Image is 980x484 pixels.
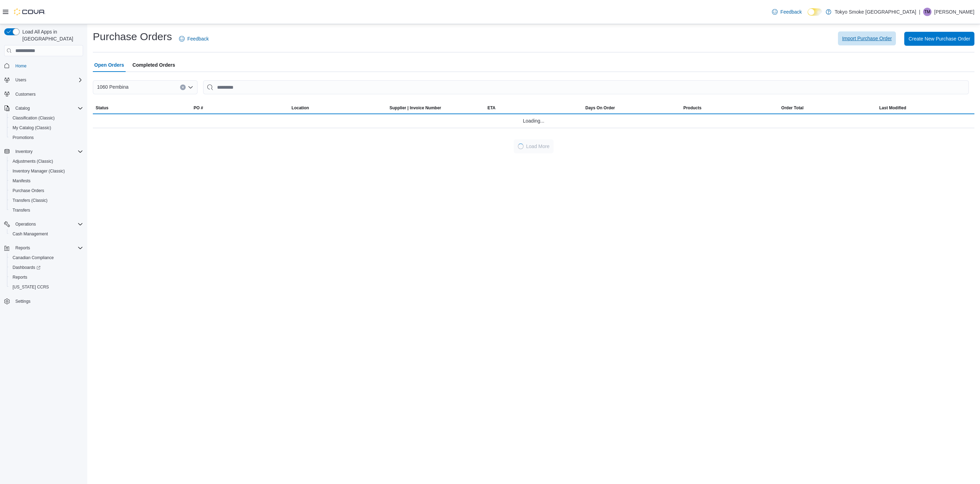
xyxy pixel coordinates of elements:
span: Customers [13,90,83,98]
button: Manifests [7,176,86,186]
span: Reports [13,244,83,252]
button: [US_STATE] CCRS [7,282,86,292]
span: My Catalog (Classic) [13,125,51,131]
button: Adjustments (Classic) [7,156,86,166]
input: This is a search bar. After typing your query, hit enter to filter the results lower in the page. [203,80,969,94]
span: Completed Orders [133,58,175,72]
button: Transfers (Classic) [7,196,86,205]
div: Taylor Murphy [923,8,931,16]
span: Home [13,61,83,70]
h1: Purchase Orders [93,30,172,44]
span: Inventory [15,149,32,154]
p: | [919,8,920,16]
span: Home [15,63,27,69]
a: Home [13,62,29,70]
p: Tokyo Smoke [GEOGRAPHIC_DATA] [835,8,916,16]
nav: Complex example [4,58,83,324]
span: Load All Apps in [GEOGRAPHIC_DATA] [20,28,83,42]
span: Cash Management [13,231,48,237]
a: Canadian Compliance [10,254,57,262]
span: Promotions [10,133,83,142]
span: Classification (Classic) [13,115,55,121]
span: Canadian Compliance [10,254,83,262]
span: Adjustments (Classic) [10,157,83,166]
button: Reports [1,243,86,253]
button: LoadingLoad More [514,139,554,153]
a: Promotions [10,133,37,142]
button: Cash Management [7,229,86,239]
span: Transfers [13,207,30,213]
span: Products [683,105,701,111]
span: Operations [15,221,36,227]
span: Loading [517,142,525,151]
span: Inventory [13,147,83,156]
button: My Catalog (Classic) [7,123,86,133]
span: PO # [194,105,203,111]
span: Inventory Manager (Classic) [13,168,65,174]
button: ETA [485,102,583,113]
span: Promotions [13,135,34,140]
a: Purchase Orders [10,186,47,195]
span: Create New Purchase Order [908,35,970,42]
span: Catalog [13,104,83,112]
button: Inventory [1,147,86,156]
span: Adjustments (Classic) [13,159,53,164]
button: Inventory [13,147,35,156]
a: Transfers [10,206,33,214]
span: Manifests [10,177,83,185]
button: Operations [13,220,39,228]
button: Status [93,102,191,113]
button: Canadian Compliance [7,253,86,263]
span: Transfers [10,206,83,214]
p: [PERSON_NAME] [934,8,974,16]
a: Reports [10,273,30,281]
span: My Catalog (Classic) [10,124,83,132]
button: Customers [1,89,86,99]
a: My Catalog (Classic) [10,124,54,132]
div: Location [291,105,309,111]
span: Purchase Orders [10,186,83,195]
span: Last Modified [879,105,906,111]
span: Catalog [15,105,30,111]
span: Settings [13,297,83,306]
button: Promotions [7,133,86,142]
button: Order Total [779,102,877,113]
span: ETA [488,105,496,111]
img: Cova [14,8,45,15]
span: Transfers (Classic) [13,198,47,203]
span: Open Orders [94,58,124,72]
a: Feedback [176,32,211,46]
span: Feedback [187,35,209,42]
span: Operations [13,220,83,228]
span: Users [15,77,26,83]
span: Order Total [781,105,804,111]
span: Manifests [13,178,30,184]
a: Feedback [769,5,804,19]
span: Feedback [780,8,802,15]
span: [US_STATE] CCRS [13,284,49,290]
a: Adjustments (Classic) [10,157,56,166]
span: Load More [526,143,550,150]
button: Supplier | Invoice Number [387,102,485,113]
button: Operations [1,219,86,229]
button: Catalog [1,103,86,113]
a: Inventory Manager (Classic) [10,167,68,175]
span: Washington CCRS [10,283,83,291]
button: Location [289,102,387,113]
span: Users [13,76,83,84]
a: Customers [13,90,38,98]
span: TM [924,8,930,16]
a: Dashboards [7,263,86,272]
a: Transfers (Classic) [10,196,50,205]
button: Classification (Classic) [7,113,86,123]
span: Purchase Orders [13,188,44,193]
button: Settings [1,296,86,306]
a: Manifests [10,177,33,185]
span: Supplier | Invoice Number [389,105,441,111]
button: Users [13,76,29,84]
button: Products [681,102,779,113]
span: 1060 Pembina [97,83,128,91]
button: Reports [7,272,86,282]
button: Open list of options [188,85,193,90]
span: Dashboards [10,263,83,272]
